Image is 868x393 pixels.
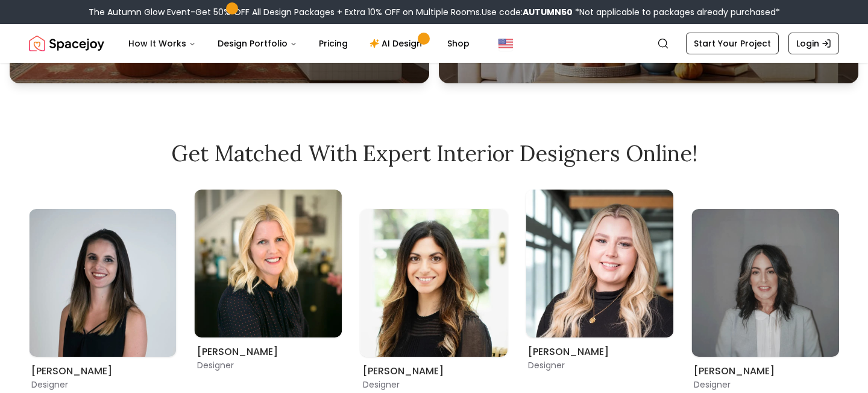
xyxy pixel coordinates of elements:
div: The Autumn Glow Event-Get 50% OFF All Design Packages + Extra 10% OFF on Multiple Rooms. [89,6,780,18]
img: Christina Manzo [360,209,508,357]
span: Use code: [482,6,573,18]
button: How It Works [119,31,206,56]
img: Kaitlyn Zill [691,209,839,357]
a: Start Your Project [686,33,779,54]
p: Designer [31,379,174,391]
b: AUTUMN50 [523,6,573,18]
a: Shop [438,31,479,56]
img: Spacejoy Logo [29,31,104,56]
span: *Not applicable to packages already purchased* [573,6,780,18]
h6: [PERSON_NAME] [197,345,340,359]
a: AI Design [360,31,435,56]
div: 4 / 12 [360,190,508,391]
div: 6 / 12 [691,190,839,391]
nav: Global [29,24,839,63]
h6: [PERSON_NAME] [363,364,506,379]
img: United States [498,36,513,51]
p: Designer [363,379,506,391]
div: 2 / 12 [29,190,177,391]
button: Design Portfolio [208,31,307,56]
img: Tina Martidelcampo [195,190,342,337]
h2: Get Matched with Expert Interior Designers Online! [29,141,839,165]
a: Login [788,33,839,54]
div: 3 / 12 [195,190,342,352]
img: Hannah James [526,190,673,337]
p: Designer [197,359,340,371]
h6: [PERSON_NAME] [694,364,837,379]
a: Pricing [309,31,357,56]
nav: Main [119,31,479,56]
div: Carousel [29,190,839,391]
p: Designer [528,359,671,371]
img: Angela Amore [29,209,177,357]
h6: [PERSON_NAME] [31,364,174,379]
p: Designer [694,379,837,391]
div: 5 / 12 [526,190,673,352]
h6: [PERSON_NAME] [528,345,671,359]
a: Spacejoy [29,31,104,56]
